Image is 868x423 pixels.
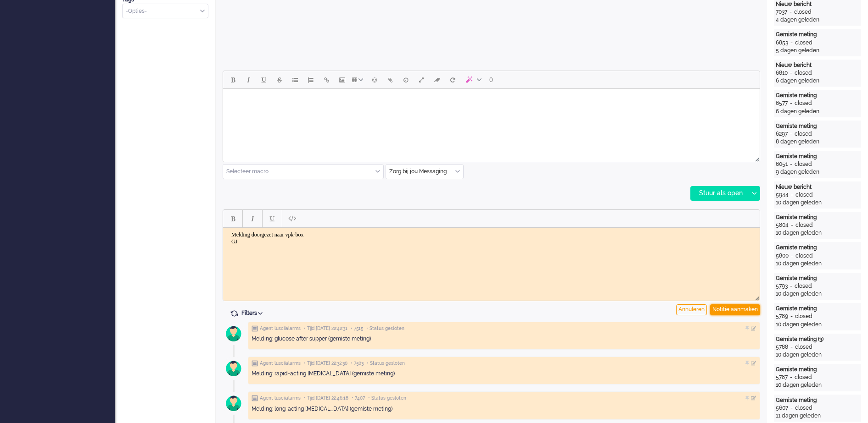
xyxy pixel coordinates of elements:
div: Gemiste meting [776,366,859,374]
div: - [788,313,795,320]
button: Italic [241,72,256,88]
button: Insert/edit image [334,72,350,88]
div: Gemiste meting [776,31,859,38]
div: 5607 [776,404,788,412]
button: Italic [245,211,260,226]
div: closed [795,221,813,229]
div: 6853 [776,39,788,47]
div: Gemiste meting [776,214,859,221]
div: closed [795,374,812,381]
div: - [788,160,795,168]
div: 5800 [776,252,789,260]
div: Gemiste meting [776,92,859,99]
div: - [788,130,795,138]
div: Gemiste meting [776,396,859,404]
span: • 7515 [351,325,363,332]
div: - [789,221,795,229]
div: Gemiste meting [776,305,859,313]
span: Filters [241,310,266,316]
button: Paste plain text [284,211,300,226]
div: 11 dagen geleden [776,412,859,420]
iframe: Rich Text Area [223,89,760,154]
div: closed [794,8,812,16]
div: 10 dagen geleden [776,229,859,237]
div: 10 dagen geleden [776,351,859,359]
div: closed [795,404,812,412]
img: avatar [222,357,245,380]
iframe: Rich Text Area [223,228,760,292]
div: 10 dagen geleden [776,321,859,329]
div: Gemiste meting (3) [776,335,859,343]
div: Melding: rapid-acting [MEDICAL_DATA] (gemiste meting) [252,370,756,378]
button: Bullet list [287,72,303,88]
button: Numbered list [303,72,319,88]
div: 6297 [776,130,788,138]
div: - [788,39,795,47]
span: • Tijd [DATE] 22:32:30 [304,360,347,367]
div: 5804 [776,221,789,229]
span: • Tijd [DATE] 22:46:18 [304,395,348,401]
div: 5793 [776,282,788,290]
div: closed [795,130,812,138]
div: closed [795,191,813,199]
span: 0 [489,76,493,83]
span: • Status gesloten [366,325,404,332]
button: Emoticons [367,72,382,88]
span: • 7503 [351,360,364,367]
div: 4 dagen geleden [776,16,859,24]
div: closed [795,99,812,107]
div: 5944 [776,191,789,199]
div: 9 dagen geleden [776,168,859,176]
img: avatar [222,392,245,415]
button: Delay message [398,72,414,88]
img: avatar [222,322,245,345]
button: Strikethrough [272,72,287,88]
div: Annuleren [676,304,707,315]
div: Gemiste meting [776,122,859,130]
div: - [788,282,795,290]
div: 10 dagen geleden [776,199,859,207]
button: Bold [225,72,241,88]
div: Stuur als open [691,187,748,200]
button: 0 [485,72,497,88]
div: - [788,404,795,412]
button: Insert/edit link [319,72,334,88]
div: 5787 [776,374,788,381]
div: - [789,252,795,260]
div: - [789,191,795,199]
img: ic_note_grey.svg [252,325,258,332]
div: Gemiste meting [776,153,859,160]
div: 5788 [776,343,788,351]
div: Melding: long-acting [MEDICAL_DATA] (gemiste meting) [252,405,756,413]
div: 7037 [776,8,787,16]
div: 6577 [776,99,788,107]
div: Gemiste meting [776,244,859,252]
div: 10 dagen geleden [776,290,859,298]
div: - [787,8,794,16]
button: Add attachment [382,72,398,88]
button: Clear formatting [429,72,445,88]
button: Underline [264,211,280,226]
div: 10 dagen geleden [776,260,859,268]
div: Resize [752,292,760,301]
button: Table [350,72,367,88]
span: Agent lusciialarms [260,360,301,367]
span: • 7407 [352,395,365,401]
div: 10 dagen geleden [776,381,859,389]
div: Gemiste meting [776,275,859,282]
img: ic_note_grey.svg [252,395,258,401]
img: ic_note_grey.svg [252,360,258,367]
div: 5789 [776,313,788,320]
div: - [788,374,795,381]
button: Reset content [445,72,460,88]
div: closed [795,282,812,290]
div: Nieuw bericht [776,183,859,191]
span: Agent lusciialarms [260,395,301,401]
div: 6051 [776,160,788,168]
div: Nieuw bericht [776,61,859,69]
div: 5 dagen geleden [776,47,859,55]
div: closed [795,252,813,260]
div: closed [795,343,812,351]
